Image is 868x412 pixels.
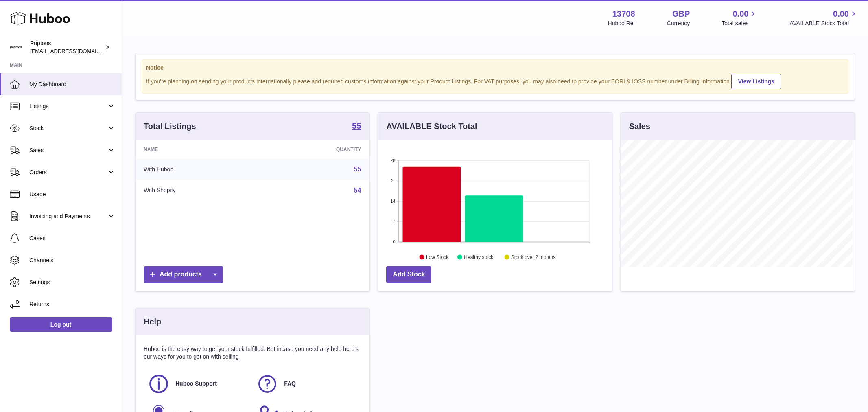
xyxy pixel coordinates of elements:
[391,178,396,183] text: 21
[612,9,635,20] strong: 13708
[29,169,107,176] span: Orders
[29,81,116,88] span: My Dashboard
[175,380,217,388] span: Huboo Support
[667,20,690,27] div: Currency
[148,373,248,395] a: Huboo Support
[608,20,635,27] div: Huboo Ref
[146,72,844,89] div: If you're planning on sending your products internationally please add required customs informati...
[789,9,858,27] a: 0.00 AVAILABLE Stock Total
[722,9,758,27] a: 0.00 Total sales
[731,74,781,89] a: View Listings
[511,254,555,260] text: Stock over 2 months
[29,256,116,264] span: Channels
[10,317,112,332] a: Log out
[136,140,262,159] th: Name
[136,159,262,180] td: With Huboo
[391,199,396,204] text: 14
[29,213,107,220] span: Invoicing and Payments
[29,191,116,198] span: Usage
[29,278,116,286] span: Settings
[629,121,650,132] h3: Sales
[144,345,361,361] p: Huboo is the easy way to get your stock fulfilled. But incase you need any help here's our ways f...
[672,9,690,20] strong: GBP
[733,9,749,20] span: 0.00
[354,166,361,173] a: 55
[386,266,431,283] a: Add Stock
[136,180,262,201] td: With Shopify
[29,147,107,154] span: Sales
[10,41,22,53] img: hello@puptons.com
[352,122,361,131] a: 55
[146,64,844,72] strong: Notice
[284,380,296,388] span: FAQ
[354,187,361,194] a: 54
[833,9,849,20] span: 0.00
[393,239,396,244] text: 0
[393,219,396,224] text: 7
[426,254,449,260] text: Low Stock
[464,254,494,260] text: Healthy stock
[29,234,116,242] span: Cases
[789,20,858,27] span: AVAILABLE Stock Total
[352,122,361,130] strong: 55
[391,158,396,163] text: 28
[144,121,196,132] h3: Total Listings
[144,316,161,327] h3: Help
[30,39,103,55] div: Puptons
[722,20,758,27] span: Total sales
[30,48,120,54] span: [EMAIL_ADDRESS][DOMAIN_NAME]
[29,125,107,132] span: Stock
[29,300,116,308] span: Returns
[386,121,477,132] h3: AVAILABLE Stock Total
[256,373,357,395] a: FAQ
[29,103,107,110] span: Listings
[262,140,370,159] th: Quantity
[144,266,223,283] a: Add products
